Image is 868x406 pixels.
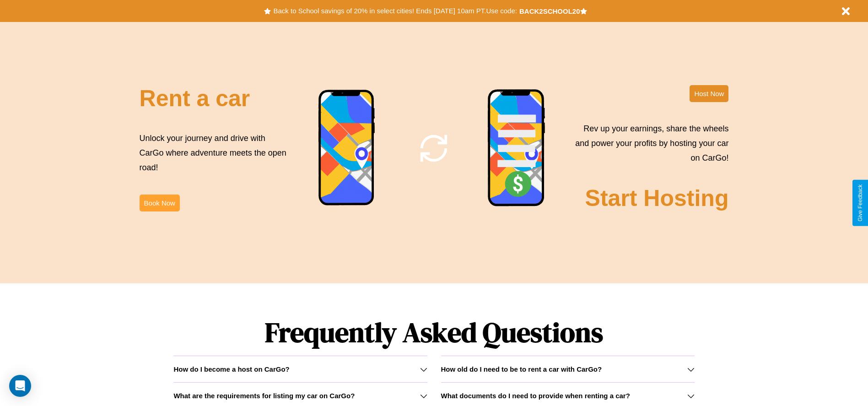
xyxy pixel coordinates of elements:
[318,89,376,207] img: phone
[570,121,728,166] p: Rev up your earnings, share the wheels and power your profits by hosting your car on CarGo!
[173,365,289,373] h3: How do I become a host on CarGo?
[271,5,519,17] button: Back to School savings of 20% in select cities! Ends [DATE] 10am PT.Use code:
[441,392,630,400] h3: What documents do I need to provide when renting a car?
[140,195,180,211] button: Book Now
[140,85,250,112] h2: Rent a car
[487,89,546,208] img: phone
[519,7,580,15] b: BACK2SCHOOL20
[441,365,602,373] h3: How old do I need to be to rent a car with CarGo?
[140,131,290,175] p: Unlock your journey and drive with CarGo where adventure meets the open road!
[857,184,863,222] div: Give Feedback
[690,85,728,102] button: Host Now
[173,392,355,400] h3: What are the requirements for listing my car on CarGo?
[173,309,694,356] h1: Frequently Asked Questions
[9,375,31,397] div: Open Intercom Messenger
[585,185,729,211] h2: Start Hosting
